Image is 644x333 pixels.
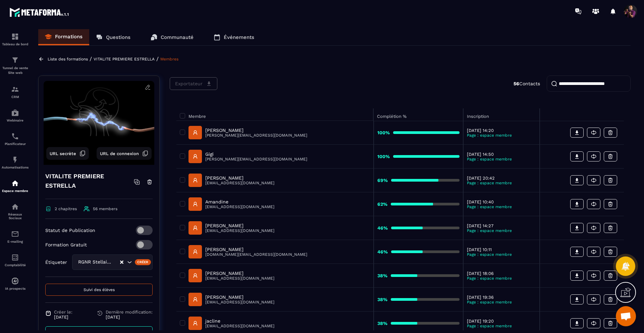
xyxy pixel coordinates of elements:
a: Formations [38,29,89,45]
p: Planificateur [2,142,29,146]
p: [DATE] 10:11 [467,247,536,252]
p: Espace membre [2,189,29,193]
img: email [11,230,19,238]
a: Liste des formations [48,57,88,61]
p: Page : espace membre [467,133,536,138]
img: automations [11,277,19,285]
img: formation [11,85,19,93]
img: background [44,81,154,165]
p: Comptabilité [2,263,29,267]
a: [PERSON_NAME][EMAIL_ADDRESS][DOMAIN_NAME] [189,269,274,282]
button: Suivi des élèves [45,284,153,296]
img: accountant [11,253,19,261]
a: Gigi[PERSON_NAME][EMAIL_ADDRESS][DOMAIN_NAME] [189,150,307,163]
p: Page : espace membre [467,181,536,185]
a: automationsautomationsAutomatisations [2,151,29,174]
p: Statut de Publication [45,228,95,233]
a: formationformationTableau de bord [2,28,29,51]
a: VITALITE PREMIERE ESTRELLA [94,57,155,61]
p: [DATE] 14:27 [467,223,536,228]
p: IA prospects [2,287,29,290]
p: [PERSON_NAME] [205,223,274,228]
a: emailemailE-mailing [2,225,29,248]
p: Page : espace membre [467,276,536,281]
p: [DATE] 18:06 [467,271,536,276]
a: jacline[EMAIL_ADDRESS][DOMAIN_NAME] [189,317,274,330]
a: formationformationTunnel de vente Site web [2,51,29,80]
button: URL de connexion [97,147,152,160]
p: Formations [55,34,83,40]
div: Ouvrir le chat [616,306,636,326]
p: Page : espace membre [467,324,536,328]
p: Amandine [205,199,274,204]
span: Créer le: [54,310,72,315]
a: [PERSON_NAME][EMAIL_ADDRESS][DOMAIN_NAME] [189,293,274,306]
img: formation [11,56,19,64]
p: [PERSON_NAME] [205,247,307,252]
strong: 62% [377,201,387,207]
a: [PERSON_NAME][PERSON_NAME][EMAIL_ADDRESS][DOMAIN_NAME] [189,126,307,139]
strong: 69% [377,178,388,183]
a: [PERSON_NAME][EMAIL_ADDRESS][DOMAIN_NAME] [189,174,274,187]
p: Formation Gratuit [45,242,87,247]
p: Gigi [205,151,307,157]
strong: 56 [514,81,519,86]
p: [DOMAIN_NAME][EMAIL_ADDRESS][DOMAIN_NAME] [205,252,307,257]
p: Réseaux Sociaux [2,212,29,220]
strong: 38% [377,321,387,326]
img: automations [11,156,19,164]
p: Tunnel de vente Site web [2,66,29,75]
span: Dernière modification: [106,310,153,315]
p: jacline [205,318,274,324]
img: logo [9,6,70,18]
p: Automatisations [2,165,29,169]
img: social-network [11,203,19,211]
p: [PERSON_NAME] [205,175,274,181]
strong: 38% [377,297,387,302]
a: automationsautomationsWebinaire [2,104,29,127]
p: E-mailing [2,240,29,243]
p: Contacts [514,81,540,86]
p: [DATE] [54,315,72,320]
a: accountantaccountantComptabilité [2,248,29,272]
p: Étiqueter [45,259,67,265]
p: Page : espace membre [467,157,536,161]
p: [PERSON_NAME] [205,271,274,276]
p: Page : espace membre [467,300,536,304]
p: [EMAIL_ADDRESS][DOMAIN_NAME] [205,300,274,304]
img: formation [11,33,19,41]
a: schedulerschedulerPlanificateur [2,127,29,151]
strong: 100% [377,154,390,159]
p: [DATE] 14:50 [467,152,536,157]
a: automationsautomationsEspace membre [2,174,29,198]
span: / [156,56,159,62]
span: 2 chapitres [55,206,77,211]
p: [DATE] 14:20 [467,128,536,133]
a: [PERSON_NAME][DOMAIN_NAME][EMAIL_ADDRESS][DOMAIN_NAME] [189,245,307,258]
img: automations [11,109,19,117]
p: [PERSON_NAME][EMAIL_ADDRESS][DOMAIN_NAME] [205,133,307,138]
span: URL secrète [50,151,76,156]
a: Membres [160,57,178,61]
p: [DATE] 20:42 [467,176,536,181]
p: [EMAIL_ADDRESS][DOMAIN_NAME] [205,276,274,281]
th: Membre [176,108,374,121]
button: Clear Selected [120,260,123,265]
p: Communauté [161,34,194,40]
strong: 46% [377,249,388,254]
p: [DATE] [106,315,153,320]
img: scheduler [11,132,19,140]
a: Événements [207,29,261,45]
div: Créer [135,259,151,265]
a: Communauté [144,29,200,45]
span: / [90,56,92,62]
p: Tableau de bord [2,42,29,46]
p: [DATE] 19:20 [467,319,536,324]
p: [EMAIL_ADDRESS][DOMAIN_NAME] [205,181,274,185]
a: Amandine[EMAIL_ADDRESS][DOMAIN_NAME] [189,197,274,211]
p: Événements [224,34,254,40]
a: formationformationCRM [2,80,29,104]
p: Questions [106,34,130,40]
